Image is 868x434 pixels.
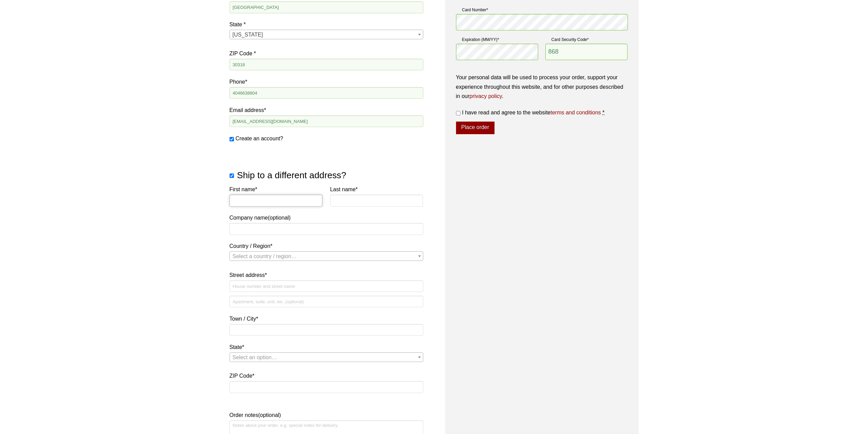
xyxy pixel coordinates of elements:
[602,110,604,115] abbr: required
[230,314,423,323] label: Town / City
[230,137,234,141] input: Create an account?
[456,73,628,101] p: Your personal data will be used to process your order, support your experience throughout this we...
[236,136,283,141] span: Create an account?
[456,122,495,135] button: Place order
[230,185,423,222] label: Company name
[230,352,423,362] span: State
[230,30,423,39] span: State
[237,170,346,180] span: Ship to a different address?
[456,111,460,115] input: I have read and agree to the websiteterms and conditions *
[230,280,423,292] input: House number and street name
[230,270,423,280] label: Street address
[268,215,291,221] span: (optional)
[230,342,423,352] label: State
[230,20,423,29] label: State
[230,241,423,251] label: Country / Region
[230,410,423,420] label: Order notes
[233,354,277,360] span: Select an option…
[545,44,628,60] input: CSC
[456,4,628,66] fieldset: Payment Info
[330,185,423,194] label: Last name
[545,36,628,43] label: Card Security Code
[233,253,297,259] span: Select a country / region…
[230,296,423,307] input: Apartment, suite, unit, etc. (optional)
[230,77,423,86] label: Phone
[230,30,423,40] span: Georgia
[230,49,423,58] label: ZIP Code
[230,173,234,178] input: Ship to a different address?
[230,251,423,261] span: Country / Region
[456,36,539,43] label: Expiration (MM/YY)
[462,110,601,115] span: I have read and agree to the website
[550,110,601,115] a: terms and conditions
[470,93,502,99] a: privacy policy
[258,412,281,418] span: (optional)
[230,371,423,380] label: ZIP Code
[456,6,628,13] label: Card Number
[230,185,323,194] label: First name
[230,106,423,115] label: Email address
